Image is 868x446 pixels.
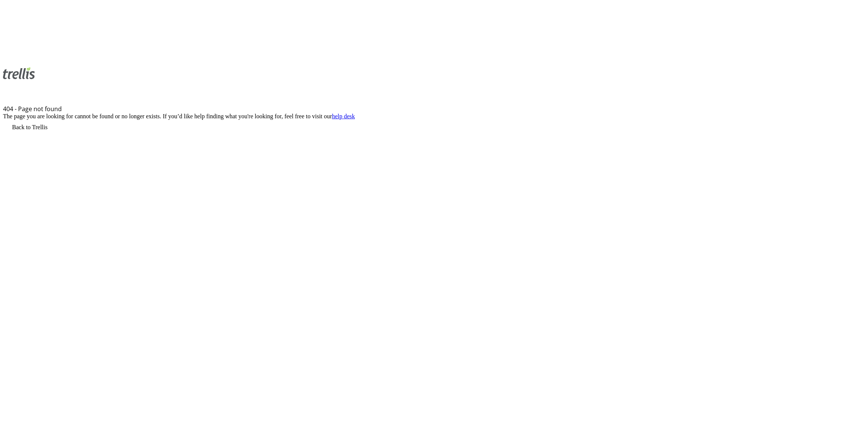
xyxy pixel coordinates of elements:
[3,105,865,113] div: 404 - Page not found
[3,113,865,120] div: The page you are looking for cannot be found or no longer exists. If you’d like help finding what...
[3,67,35,79] img: Trellis Logo
[332,113,355,119] a: help desk
[3,120,57,135] a: Back to Trellis
[12,124,47,131] span: Back to Trellis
